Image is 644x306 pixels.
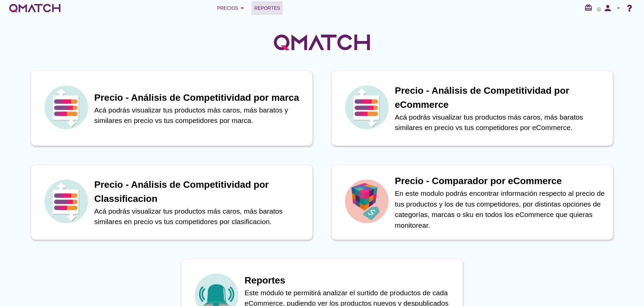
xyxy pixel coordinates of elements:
[94,206,306,227] p: Acá podrás visualizar tus productos más caros, más baratos similares en precio vs tus competidore...
[614,4,623,12] i: arrow_drop_down
[43,178,90,225] img: icon
[601,3,614,13] i: person
[395,188,606,230] p: En este modulo podrás encontrar información respecto al precio de tus productos y los de tus comp...
[254,4,280,12] span: Reportes
[395,84,606,112] h1: Precio - Análisis de Competitividad por eCommerce
[252,1,283,15] a: Reportes
[322,71,623,146] a: iconPrecio - Análisis de Competitividad por eCommerceAcá podrás visualizar tus productos más caro...
[217,4,246,12] div: Precios
[343,178,390,225] img: icon
[395,174,606,188] h1: Precio - Comparador por eCommerce
[8,1,62,15] a: white-qmatch-logo
[21,165,322,240] a: iconPrecio - Análisis de Competitividad por ClassificacionAcá podrás visualizar tus productos más...
[584,4,595,12] i: redeem
[343,84,390,131] img: icon
[94,91,306,105] h1: Precio - Análisis de Competitividad por marca
[245,273,456,288] h1: Reportes
[43,84,90,131] img: icon
[395,112,606,133] p: Acá podrás visualizar tus productos más caros, más baratos similares en precio vs tus competidore...
[238,4,246,12] i: arrow_drop_down
[272,26,372,59] img: QMatchLogo
[212,1,252,15] button: Precios
[21,71,322,146] a: iconPrecio - Análisis de Competitividad por marcaAcá podrás visualizar tus productos más caros, m...
[322,165,623,240] a: iconPrecio - Comparador por eCommerceEn este modulo podrás encontrar información respecto al prec...
[94,105,306,126] p: Acá podrás visualizar tus productos más caros, más baratos y similares en precio vs tus competido...
[94,178,306,206] h1: Precio - Análisis de Competitividad por Classificacion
